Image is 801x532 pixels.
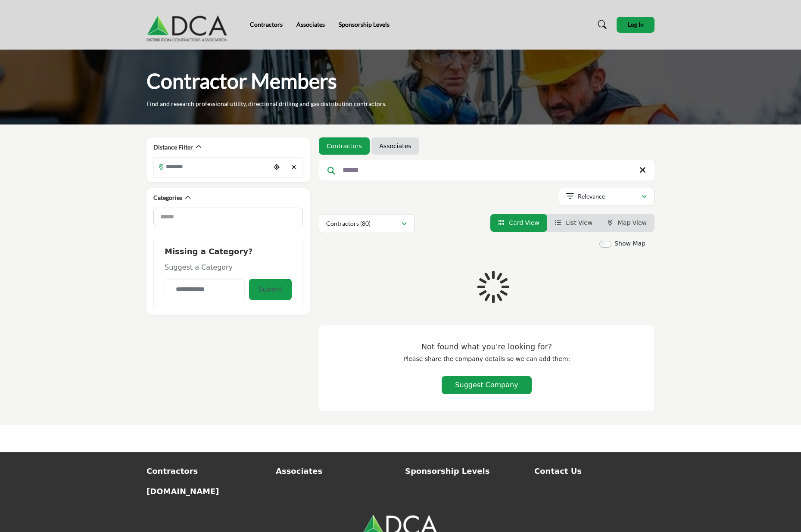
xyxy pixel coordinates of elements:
[153,143,193,152] h2: Distance Filter
[287,158,300,177] div: Clear search location
[617,17,655,33] button: Log In
[326,219,371,228] p: Contractors (80)
[146,485,267,497] a: [DOMAIN_NAME]
[153,208,303,226] input: Search Category
[165,263,233,271] span: Suggest a Category
[146,465,267,477] a: Contractors
[547,214,601,232] li: List View
[498,219,539,226] a: View Card
[165,279,245,299] input: Category Name
[296,21,325,28] a: Associates
[250,21,283,28] a: Contractors
[165,247,292,262] h2: Missing a Category?
[534,465,655,477] a: Contact Us
[509,219,539,226] span: Card View
[628,21,644,28] span: Log In
[614,239,645,248] label: Show Map
[337,342,637,352] h3: Not found what you're looking for?
[146,68,337,94] h1: Contractor Members
[327,142,362,150] a: Contractors
[153,193,182,202] h2: Categories
[146,7,232,42] img: Site Logo
[270,158,283,177] div: Choose your current location
[455,381,518,389] span: Suggest Company
[405,465,525,477] a: Sponsorship Levels
[578,192,605,201] p: Relevance
[154,158,270,175] input: Search Location
[319,214,415,233] button: Contractors (80)
[319,160,655,180] input: Search Keyword
[276,465,396,477] a: Associates
[618,219,647,226] span: Map View
[339,21,390,28] a: Sponsorship Levels
[146,100,386,108] p: Find and research professional utility, directional drilling and gas distribution contractors.
[600,214,655,232] li: Map View
[442,376,531,394] button: Suggest Company
[249,279,292,300] button: Submit
[559,187,655,206] button: Relevance
[589,18,612,31] a: Search
[490,214,547,232] li: Card View
[608,219,647,226] a: Map View
[555,219,593,226] a: View List
[379,142,411,150] a: Associates
[566,219,592,226] span: List View
[403,355,570,362] span: Please share the company details so we can add them:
